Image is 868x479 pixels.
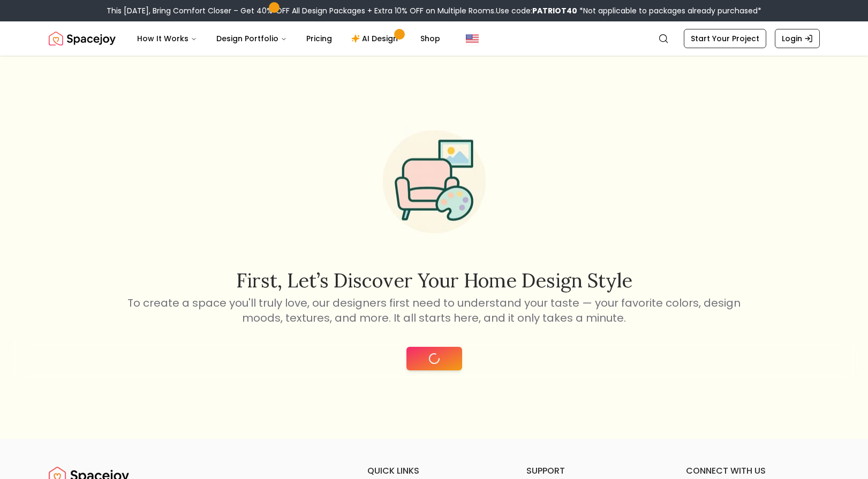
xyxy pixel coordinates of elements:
[126,270,743,291] h2: First, let’s discover your home design style
[107,5,761,16] div: This [DATE], Bring Comfort Closer – Get 40% OFF All Design Packages + Extra 10% OFF on Multiple R...
[686,465,820,477] h6: connect with us
[208,28,296,49] button: Design Portfolio
[496,5,577,16] span: Use code:
[343,28,410,49] a: AI Design
[775,29,820,48] a: Login
[49,28,116,49] img: Spacejoy Logo
[532,5,577,16] b: PATRIOT40
[49,28,116,49] a: Spacejoy
[577,5,761,16] span: *Not applicable to packages already purchased*
[412,28,449,49] a: Shop
[366,113,503,250] img: Start Style Quiz Illustration
[298,28,341,49] a: Pricing
[367,465,501,477] h6: quick links
[526,465,660,477] h6: support
[684,29,766,48] a: Start Your Project
[129,28,449,49] nav: Main
[466,32,479,45] img: United States
[129,28,206,49] button: How It Works
[49,21,820,56] nav: Global
[126,295,743,325] p: To create a space you'll truly love, our designers first need to understand your taste — your fav...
